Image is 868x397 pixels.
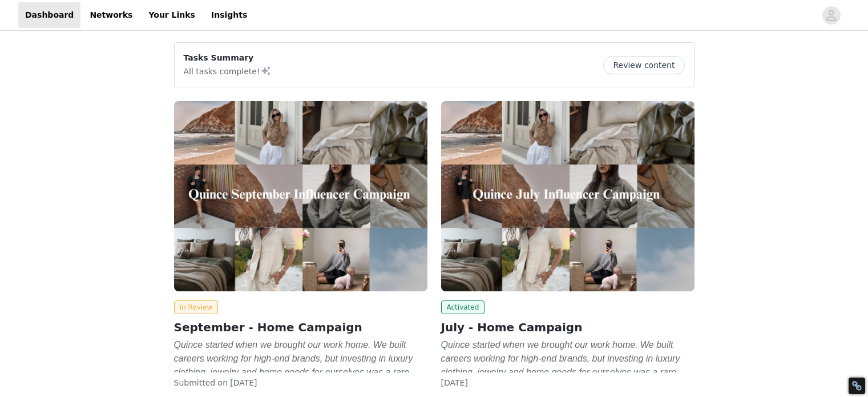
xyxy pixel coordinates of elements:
p: All tasks complete! [184,64,272,78]
img: Quince [174,101,427,291]
span: [DATE] [441,378,468,387]
span: In Review [174,300,219,314]
p: Tasks Summary [184,52,272,64]
span: [DATE] [230,378,257,387]
div: avatar [826,6,837,25]
img: Quince [441,101,695,291]
a: Networks [83,2,139,28]
span: Activated [441,300,485,314]
a: Your Links [142,2,202,28]
a: Insights [204,2,254,28]
h2: September - Home Campaign [174,319,427,336]
div: Restore Info Box &#10;&#10;NoFollow Info:&#10; META-Robots NoFollow: &#09;false&#10; META-Robots ... [851,380,862,391]
a: Dashboard [18,2,80,28]
button: Review content [603,56,684,74]
h2: July - Home Campaign [441,319,695,336]
span: Submitted on [174,378,228,387]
